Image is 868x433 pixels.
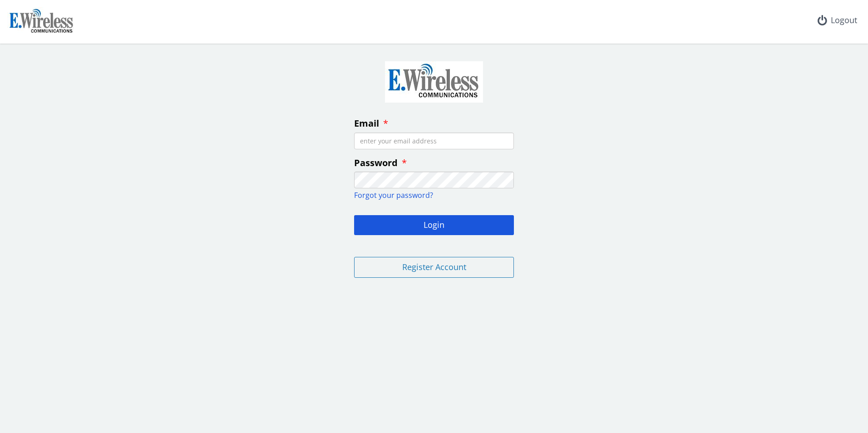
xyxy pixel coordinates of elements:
span: Email [354,117,379,129]
span: Password [354,157,398,169]
button: Register Account [354,257,514,278]
a: Forgot your password? [354,190,433,200]
button: Login [354,215,514,235]
input: enter your email address [354,133,514,149]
